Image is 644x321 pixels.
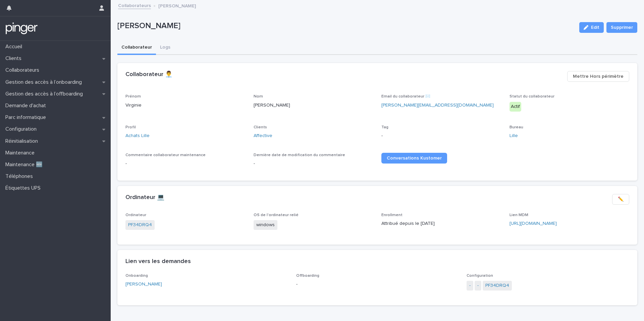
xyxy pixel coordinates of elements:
[591,25,599,30] span: Edit
[381,125,388,129] span: Tag
[296,281,459,288] p: -
[254,102,374,109] p: [PERSON_NAME]
[3,173,38,180] p: Téléphones
[117,21,574,31] p: [PERSON_NAME]
[254,160,374,167] p: -
[125,125,136,129] span: Profil
[3,162,48,168] p: Maintenance 🆕
[117,41,156,55] button: Collaborateur
[125,71,172,78] h2: Collaborateur 👨‍💼
[3,67,45,73] p: Collaborateurs
[509,213,528,217] span: Lien MDM
[3,138,43,144] p: Réinitialisation
[509,132,518,139] a: Lille
[125,153,206,157] span: Commentaire collaborateur maintenance
[254,220,277,230] span: windows
[3,91,88,97] p: Gestion des accès à l’offboarding
[125,94,141,99] span: Prénom
[381,213,402,217] span: Enrollment
[5,22,38,35] img: mTgBEunGTSyRkCgitkcU
[3,150,40,156] p: Maintenance
[612,194,629,205] button: ✏️
[485,282,509,289] a: PF34DRQ4
[3,55,27,62] p: Clients
[125,102,246,109] p: Virginie
[381,220,501,227] p: Attribué depuis le [DATE]
[469,282,471,289] a: -
[254,125,267,129] span: Clients
[618,196,624,203] span: ✏️
[381,132,501,139] p: -
[254,94,263,99] span: Nom
[509,221,557,226] a: [URL][DOMAIN_NAME]
[125,258,191,265] h2: Lien vers les demandes
[3,79,87,85] p: Gestion des accès à l’onboarding
[118,1,151,9] a: Collaborateurs
[579,22,604,33] button: Edit
[125,274,148,278] span: Onboarding
[509,125,523,129] span: Bureau
[509,94,554,99] span: Statut du collaborateur
[254,153,345,157] span: Dernière date de modification du commentaire
[158,2,196,9] p: [PERSON_NAME]
[156,41,174,55] button: Logs
[254,213,299,217] span: OS de l'ordinateur relié
[125,194,164,201] h2: Ordinateur 💻
[3,44,28,50] p: Accueil
[567,71,629,82] button: Mettre Hors périmètre
[477,282,479,289] a: -
[125,160,246,167] p: -
[128,221,152,229] a: PF34DRQ4
[3,103,51,109] p: Demande d'achat
[3,126,42,132] p: Configuration
[387,156,442,160] span: Conversations Kustomer
[381,153,447,164] a: Conversations Kustomer
[254,132,272,139] a: Affective
[296,274,319,278] span: Offboarding
[467,274,493,278] span: Configuration
[3,185,46,191] p: Étiquettes UPS
[125,213,146,217] span: Ordinateur
[125,132,150,139] a: Achats Lille
[3,114,51,121] p: Parc informatique
[573,73,624,80] span: Mettre Hors périmètre
[125,281,162,288] a: [PERSON_NAME]
[611,24,633,31] span: Supprimer
[509,102,521,112] div: Actif
[381,103,494,108] a: [PERSON_NAME][EMAIL_ADDRESS][DOMAIN_NAME]
[381,94,430,99] span: Email du collaborateur ✉️
[606,22,637,33] button: Supprimer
